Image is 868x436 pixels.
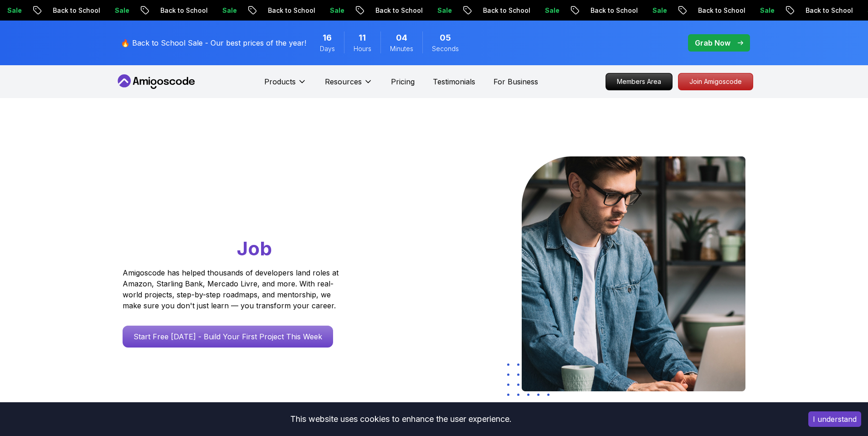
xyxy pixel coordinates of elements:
[354,44,371,53] span: Hours
[237,237,272,260] span: Job
[318,6,347,15] p: Sale
[578,6,640,15] p: Back to School
[695,37,730,48] p: Grab Now
[748,6,777,15] p: Sale
[793,6,855,15] p: Back to School
[323,31,332,44] span: 16 Days
[391,76,415,87] a: Pricing
[606,73,672,90] p: Members Area
[678,73,753,90] a: Join Amigoscode
[256,6,318,15] p: Back to School
[522,156,745,391] img: hero
[325,76,373,94] button: Resources
[686,6,748,15] p: Back to School
[121,37,306,48] p: 🔥 Back to School Sale - Our best prices of the year!
[396,31,407,44] span: 4 Minutes
[359,31,366,44] span: 11 Hours
[123,267,341,311] p: Amigoscode has helped thousands of developers land roles at Amazon, Starling Bank, Mercado Livre,...
[425,6,454,15] p: Sale
[432,44,459,53] span: Seconds
[440,31,451,44] span: 5 Seconds
[640,6,669,15] p: Sale
[103,6,132,15] p: Sale
[433,76,475,87] a: Testimonials
[808,411,861,427] button: Accept cookies
[148,6,210,15] p: Back to School
[678,73,753,90] p: Join Amigoscode
[493,76,538,87] a: For Business
[123,156,374,262] h1: Go From Learning to Hired: Master Java, Spring Boot & Cloud Skills That Get You the
[41,6,103,15] p: Back to School
[264,76,307,94] button: Products
[390,44,413,53] span: Minutes
[363,6,425,15] p: Back to School
[210,6,239,15] p: Sale
[325,76,362,87] p: Resources
[264,76,296,87] p: Products
[320,44,335,53] span: Days
[606,73,673,90] a: Members Area
[471,6,533,15] p: Back to School
[533,6,562,15] p: Sale
[7,409,795,429] div: This website uses cookies to enhance the user experience.
[123,326,333,348] a: Start Free [DATE] - Build Your First Project This Week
